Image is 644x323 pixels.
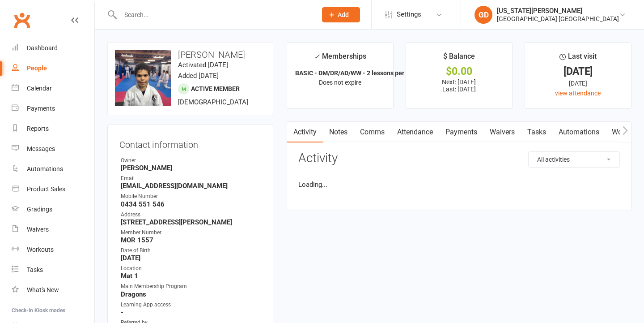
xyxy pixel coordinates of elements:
a: Workouts [12,240,94,260]
a: Notes [323,122,354,142]
div: Tasks [27,266,43,273]
a: Product Sales [12,179,94,199]
strong: - [121,308,261,316]
div: Messages [27,145,55,152]
div: Dashboard [27,44,58,52]
div: Address [121,211,261,219]
div: [DATE] [533,78,623,88]
div: Mobile Number [121,192,261,201]
div: Location [121,264,261,273]
div: Last visit [559,51,597,67]
a: People [12,58,94,78]
span: Does not expire [319,79,361,86]
div: Owner [121,156,261,165]
h3: Contact information [119,136,261,150]
div: Automations [27,165,63,172]
div: Payments [27,105,55,112]
strong: [EMAIL_ADDRESS][DOMAIN_NAME] [121,182,261,190]
a: Clubworx [11,9,33,31]
a: Tasks [12,260,94,280]
div: Gradings [27,206,52,213]
a: Reports [12,119,94,139]
h3: Activity [298,151,620,165]
div: Product Sales [27,185,65,193]
div: Calendar [27,85,52,92]
a: view attendance [555,90,601,97]
strong: [STREET_ADDRESS][PERSON_NAME] [121,218,261,226]
div: GD [475,6,492,24]
div: Member Number [121,228,261,237]
a: Automations [12,159,94,179]
a: Tasks [521,122,552,142]
p: Next: [DATE] Last: [DATE] [414,78,504,93]
strong: BASIC - DM/DR/AD/WW - 2 lessons per week W [295,69,427,77]
a: What's New [12,280,94,300]
div: $ Balance [443,51,475,67]
strong: Dragons [121,290,261,298]
a: Messages [12,139,94,159]
div: Email [121,174,261,183]
a: Attendance [391,122,439,142]
a: Payments [12,99,94,119]
time: Added [DATE] [178,72,219,80]
span: Active member [191,85,240,92]
div: Workouts [27,246,54,253]
span: [DEMOGRAPHIC_DATA] [178,98,248,106]
div: What's New [27,286,59,293]
strong: Mat 1 [121,272,261,280]
h3: [PERSON_NAME] [115,50,266,60]
strong: 0434 551 546 [121,200,261,208]
strong: [PERSON_NAME] [121,164,261,172]
div: Main Membership Program [121,282,261,291]
div: Reports [27,125,49,132]
a: Waivers [483,122,521,142]
span: Add [338,11,349,18]
a: Waivers [12,220,94,240]
div: People [27,65,47,72]
div: [US_STATE][PERSON_NAME] [497,7,619,15]
strong: [DATE] [121,254,261,262]
div: Memberships [314,51,366,67]
div: Waivers [27,226,49,233]
div: [GEOGRAPHIC_DATA] [GEOGRAPHIC_DATA] [497,15,619,23]
a: Calendar [12,78,94,99]
div: Date of Birth [121,246,261,255]
input: Search... [118,9,310,21]
span: Settings [397,4,421,25]
div: $0.00 [414,67,504,76]
div: Learning App access [121,301,261,309]
a: Gradings [12,199,94,220]
button: Add [322,7,360,22]
img: image1695280895.png [115,50,171,106]
a: Comms [354,122,391,142]
div: [DATE] [533,67,623,76]
i: ✓ [314,52,320,61]
li: Loading... [298,179,620,190]
a: Payments [439,122,483,142]
strong: MOR 1557 [121,236,261,244]
time: Activated [DATE] [178,61,228,69]
a: Dashboard [12,38,94,58]
a: Activity [287,122,323,142]
a: Automations [552,122,606,142]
